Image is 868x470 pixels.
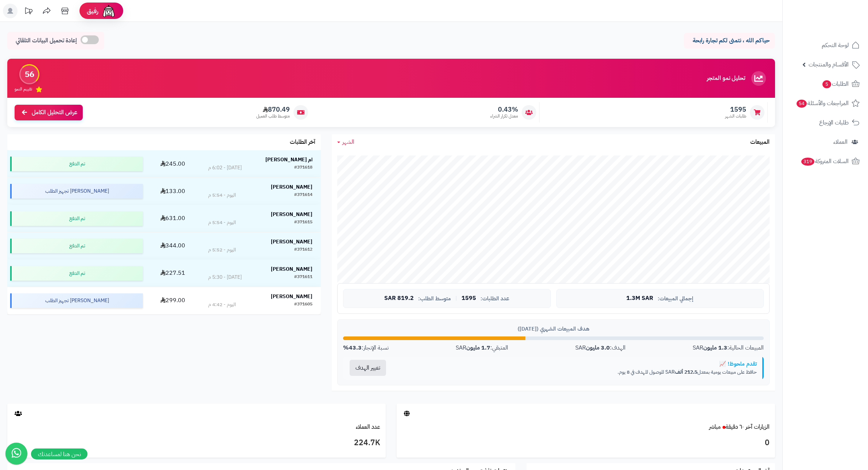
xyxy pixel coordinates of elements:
[146,232,200,259] td: 344.00
[146,205,200,232] td: 631.00
[787,75,864,93] a: الطلبات5
[342,138,354,146] span: الشهر
[343,343,362,352] strong: 43.3%
[809,59,849,70] span: الأقسام والمنتجات
[15,86,32,92] span: تقييم النمو
[796,98,849,108] span: المراجعات والأسئلة
[707,75,745,82] h3: تحليل نمو المتجر
[822,80,831,88] span: 5
[146,178,200,205] td: 133.00
[801,156,849,166] span: السلات المتروكة
[689,36,770,45] p: حياكم الله ، نتمنى لكم تجارة رابحة
[787,36,864,54] a: لوحة التحكم
[208,246,236,254] div: اليوم - 5:52 م
[32,108,77,117] span: عرض التحليل الكامل
[822,79,849,89] span: الطلبات
[350,360,386,376] button: تغيير الهدف
[256,105,290,113] span: 870.49
[575,344,626,352] div: الهدف: SAR
[675,368,697,376] strong: 212.5 ألف
[208,301,236,308] div: اليوم - 4:42 م
[703,343,727,352] strong: 1.3 مليون
[10,266,143,281] div: تم الدفع
[146,150,200,177] td: 245.00
[822,40,849,50] span: لوحة التحكم
[294,274,312,281] div: #371611
[490,105,518,113] span: 0.43%
[19,4,38,20] a: تحديثات المنصة
[208,274,242,281] div: [DATE] - 5:30 م
[402,437,770,449] h3: 0
[294,246,312,254] div: #371612
[626,295,653,302] span: 1.3M SAR
[787,114,864,131] a: طلبات الإرجاع
[490,113,518,119] span: معدل تكرار الشراء
[208,192,236,199] div: اليوم - 5:54 م
[787,133,864,151] a: العملاء
[271,183,312,191] strong: [PERSON_NAME]
[294,219,312,226] div: #371615
[833,137,848,147] span: العملاء
[146,260,200,287] td: 227.51
[10,293,143,308] div: [PERSON_NAME] تجهيز الطلب
[725,105,746,113] span: 1595
[750,139,770,146] h3: المبيعات
[725,113,746,119] span: طلبات الشهر
[586,343,610,352] strong: 3.0 مليون
[658,296,693,302] span: إجمالي المبيعات:
[709,423,721,431] small: مباشر
[10,211,143,226] div: تم الدفع
[265,156,312,163] strong: ام [PERSON_NAME]
[10,239,143,253] div: تم الدفع
[462,295,476,302] span: 1595
[343,344,389,352] div: نسبة الإنجاز:
[455,296,457,301] span: |
[294,192,312,199] div: #371614
[208,164,242,172] div: [DATE] - 6:02 م
[294,164,312,172] div: #371618
[693,344,764,352] div: المبيعات الحالية: SAR
[787,153,864,170] a: السلات المتروكة319
[819,117,849,128] span: طلبات الإرجاع
[356,423,380,431] a: عدد العملاء
[709,423,770,431] a: الزيارات آخر ٦٠ دقيقةمباشر
[294,301,312,308] div: #371605
[343,325,764,333] div: هدف المبيعات الشهري ([DATE])
[10,157,143,171] div: تم الدفع
[418,296,451,302] span: متوسط الطلب:
[16,36,77,45] span: إعادة تحميل البيانات التلقائي
[787,95,864,112] a: المراجعات والأسئلة54
[384,295,414,302] span: 819.2 SAR
[256,113,290,119] span: متوسط طلب العميل
[466,343,490,352] strong: 1.7 مليون
[13,437,380,449] h3: 224.7K
[797,100,807,108] span: 54
[10,184,143,199] div: [PERSON_NAME] تجهيز الطلب
[290,139,315,146] h3: آخر الطلبات
[208,219,236,226] div: اليوم - 5:54 م
[337,138,354,146] a: الشهر
[146,287,200,314] td: 299.00
[271,265,312,273] strong: [PERSON_NAME]
[398,360,757,368] div: تقدم ملحوظ! 📈
[87,7,98,15] span: رفيق
[101,4,116,18] img: ai-face.png
[480,296,509,302] span: عدد الطلبات:
[271,238,312,246] strong: [PERSON_NAME]
[456,344,508,352] div: المتبقي: SAR
[398,369,757,376] p: حافظ على مبيعات يومية بمعدل SAR للوصول للهدف في 8 يوم.
[15,105,83,120] a: عرض التحليل الكامل
[271,293,312,300] strong: [PERSON_NAME]
[801,158,814,166] span: 319
[271,211,312,218] strong: [PERSON_NAME]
